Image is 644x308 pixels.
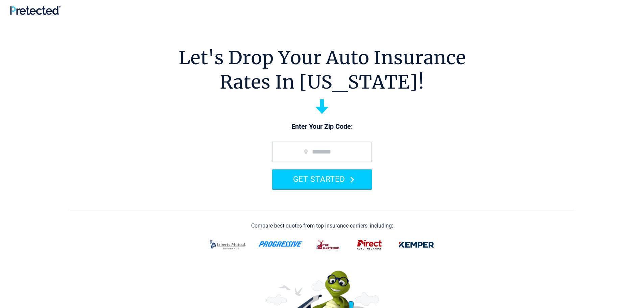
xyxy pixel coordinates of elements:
img: direct [353,236,386,254]
img: kemper [394,236,439,254]
input: zip code [272,142,372,162]
p: Enter Your Zip Code: [265,122,379,132]
img: liberty [206,236,250,254]
div: Compare best quotes from top insurance carriers, including: [251,223,393,229]
button: GET STARTED [272,169,372,189]
img: thehartford [312,236,345,254]
img: progressive [258,241,304,247]
img: Pretected Logo [10,6,61,15]
h1: Let's Drop Your Auto Insurance Rates In [US_STATE]! [178,46,466,94]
